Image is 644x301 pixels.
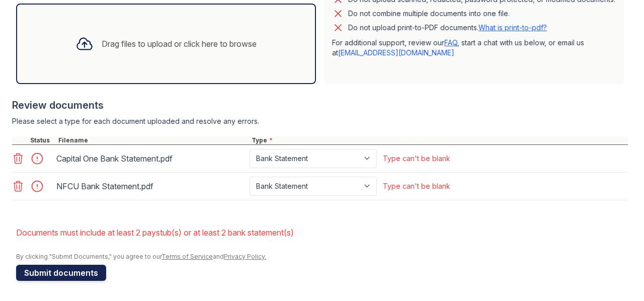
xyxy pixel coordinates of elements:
a: FAQ [444,38,457,47]
div: By clicking "Submit Documents," you agree to our and [16,253,628,261]
div: Review documents [12,98,628,112]
a: Terms of Service [162,253,213,260]
a: Privacy Policy. [224,253,266,260]
button: Submit documents [16,265,106,281]
div: Drag files to upload or click here to browse [102,38,257,50]
a: What is print-to-pdf? [478,23,547,32]
div: Do not combine multiple documents into one file. [348,8,510,20]
p: For additional support, review our , start a chat with us below, or email us at [332,38,616,58]
a: [EMAIL_ADDRESS][DOMAIN_NAME] [338,48,454,57]
div: Capital One Bank Statement.pdf [56,150,246,167]
li: Documents must include at least 2 paystub(s) or at least 2 bank statement(s) [16,222,628,243]
div: NFCU Bank Statement.pdf [56,178,246,194]
div: Type can't be blank [383,181,450,191]
p: Do not upload print-to-PDF documents. [348,23,547,33]
div: Please select a type for each document uploaded and resolve any errors. [12,116,628,126]
div: Filename [56,136,250,144]
div: Type [250,136,628,144]
div: Status [28,136,56,144]
div: Type can't be blank [383,154,450,164]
